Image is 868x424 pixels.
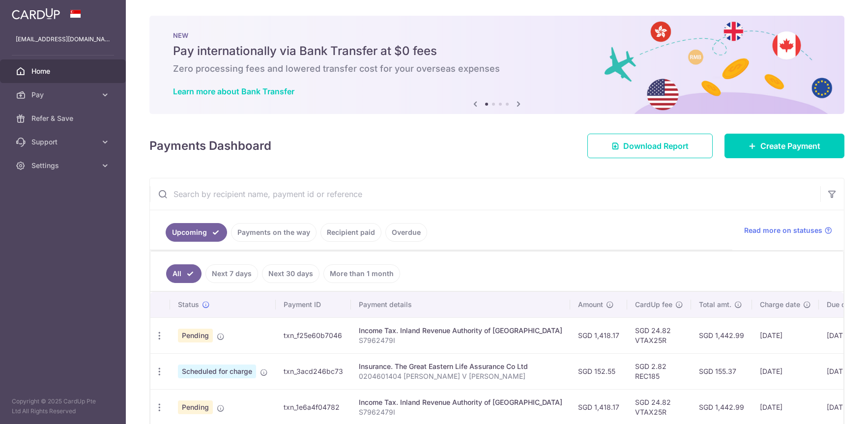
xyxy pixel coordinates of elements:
a: All [166,264,202,283]
a: Download Report [587,134,713,158]
a: Read more on statuses [744,226,832,235]
h5: Pay internationally via Bank Transfer at $0 fees [173,43,821,59]
a: Recipient paid [320,223,381,242]
h4: Payments Dashboard [149,137,271,155]
span: Create Payment [760,140,820,152]
a: Next 7 days [205,264,258,283]
p: NEW [173,31,821,39]
span: Refer & Save [31,113,96,123]
td: SGD 24.82 VTAX25R [627,317,691,353]
img: CardUp [12,8,60,20]
a: Create Payment [724,134,844,158]
a: Next 30 days [262,264,319,283]
span: Pending [178,400,213,414]
div: Income Tax. Inland Revenue Authority of [GEOGRAPHIC_DATA] [359,397,562,407]
span: Download Report [623,140,689,152]
td: SGD 2.82 REC185 [627,353,691,389]
span: Pending [178,329,213,342]
span: CardUp fee [635,300,672,310]
span: Amount [578,300,603,310]
input: Search by recipient name, payment id or reference [150,178,820,210]
span: Charge date [760,300,800,310]
th: Payment ID [276,292,351,317]
span: Due date [827,300,856,310]
td: SGD 152.55 [570,353,627,389]
td: txn_f25e60b7046 [276,317,351,353]
a: Overdue [385,223,427,242]
p: S7962479I [359,407,562,417]
span: Total amt. [699,300,731,310]
a: Learn more about Bank Transfer [173,86,294,96]
span: Read more on statuses [744,226,822,235]
td: [DATE] [752,353,819,389]
div: Income Tax. Inland Revenue Authority of [GEOGRAPHIC_DATA] [359,326,562,336]
span: Status [178,300,199,310]
span: Home [31,66,96,76]
div: Insurance. The Great Eastern Life Assurance Co Ltd [359,362,562,371]
p: 0204601404 [PERSON_NAME] V [PERSON_NAME] [359,371,562,381]
p: S7962479I [359,336,562,345]
td: SGD 1,418.17 [570,317,627,353]
td: txn_3acd246bc73 [276,353,351,389]
th: Payment details [351,292,570,317]
a: Upcoming [166,223,227,242]
p: [EMAIL_ADDRESS][DOMAIN_NAME] [16,34,110,44]
a: Payments on the way [231,223,317,242]
a: More than 1 month [323,264,400,283]
span: Support [31,137,96,147]
span: Settings [31,161,96,170]
img: Bank transfer banner [149,16,844,114]
td: SGD 155.37 [691,353,752,389]
span: Pay [31,90,96,100]
td: [DATE] [752,317,819,353]
td: SGD 1,442.99 [691,317,752,353]
h6: Zero processing fees and lowered transfer cost for your overseas expenses [173,63,821,75]
span: Scheduled for charge [178,365,256,378]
